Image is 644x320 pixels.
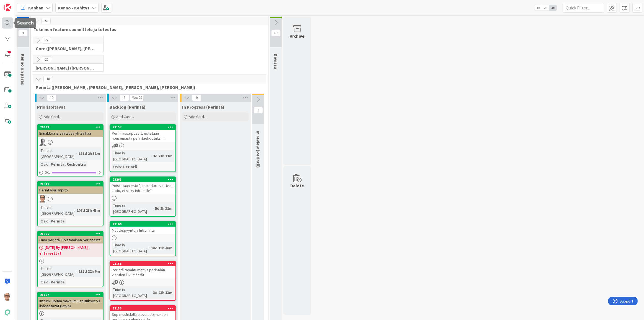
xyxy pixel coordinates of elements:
[113,222,175,226] div: 23169
[39,161,48,167] div: Osio
[39,218,48,224] div: Osio
[150,245,174,251] div: 10d 19h 48m
[534,5,542,11] span: 1x
[110,176,176,217] a: 23263Poistetaan esto "jos korkotavoitteita luotu, ei siirry Intrumille"Time in [GEOGRAPHIC_DATA]:...
[44,114,61,119] span: Add Card...
[48,161,49,167] span: :
[110,125,175,130] div: 23157
[17,20,34,25] h5: Search
[110,130,175,142] div: Perinnässä-post it, estetään nousemasta perintäehdotuksiin
[47,94,56,101] span: 10
[115,280,118,284] span: 1
[273,54,279,69] span: Devissä
[4,293,11,301] img: PK
[113,125,175,129] div: 23157
[39,195,46,203] img: PK
[45,170,50,175] span: 0 / 1
[39,204,74,216] div: Time in [GEOGRAPHIC_DATA]
[38,297,103,309] div: Intrum: Hoitaa maksumuistutukset vs lisäsaatavat (jatko)
[36,46,96,51] span: Core (Pasi, Jussi, JaakkoHä, Jyri, Leo, MikkoK, Väinö, MattiH)
[254,107,263,114] span: 0
[132,96,142,99] div: Max 20
[110,125,175,142] div: 23157Perinnässä-post it, estetään nousemasta perintäehdotuksiin
[110,261,176,301] a: 23158Perintä tapahtumat vs perintään vientien lukumäärätTime in [GEOGRAPHIC_DATA]:3d 23h 13m
[122,164,138,170] div: Perintä
[189,114,206,119] span: Add Card...
[38,231,103,236] div: 21396
[152,290,174,296] div: 3d 23h 13m
[43,76,53,82] span: 18
[58,5,89,11] b: Kenno - Kehitys
[75,207,101,213] div: 108d 23h 43m
[255,131,261,168] span: In review (Perintä)
[110,222,175,227] div: 23169
[112,164,121,170] div: Osio
[33,27,261,32] span: Tekninen feature suunnittelu ja toteutus
[110,222,175,234] div: 23169Muutospyyntöjä Intrumilta
[37,104,65,110] span: Priorisoitavat
[112,242,149,254] div: Time in [GEOGRAPHIC_DATA]
[38,195,103,203] div: PK
[48,218,49,224] span: :
[45,245,90,250] span: [DATE] By [PERSON_NAME]...
[38,139,103,146] div: PH
[152,153,174,159] div: 3d 23h 13m
[36,85,259,90] span: Perintä (Jaakko, PetriH, MikkoV, Pasi)
[18,30,28,37] span: 3
[38,292,103,297] div: 21897
[48,279,49,285] span: :
[76,268,77,274] span: :
[115,144,118,147] span: 1
[110,124,176,172] a: 23157Perinnässä-post it, estetään nousemasta perintäehdotuksiinTime in [GEOGRAPHIC_DATA]:3d 23h 1...
[182,104,224,110] span: In Progress (Perintä)
[12,1,25,7] span: Support
[49,279,66,285] div: Perintä
[110,266,175,278] div: Perintä tapahtumat vs perintään vientien lukumäärät
[110,177,175,194] div: 23263Poistetaan esto "jos korkotavoitteita luotu, ei siirry Intrumille"
[37,231,104,287] a: 21396Oma perintä: Poistaminen perinnästä[DATE] By [PERSON_NAME]...ei tarvetta?Time in [GEOGRAPHIC...
[42,56,51,63] span: 20
[110,221,176,256] a: 23169Muutospyyntöjä IntrumiltaTime in [GEOGRAPHIC_DATA]:10d 19h 48m
[116,114,134,119] span: Add Card...
[77,150,101,157] div: 181d 2h 31m
[49,161,87,167] div: Perintä, Reskontra
[41,18,51,24] span: 351
[151,153,152,159] span: :
[36,65,96,71] span: Halti (Sebastian, VilleH, Riikka, Antti, MikkoV, PetriH, PetriM)
[39,279,48,285] div: Osio
[549,5,557,11] span: 3x
[49,218,66,224] div: Perintä
[542,5,549,11] span: 2x
[4,4,11,11] img: Visit kanbanzone.com
[38,186,103,194] div: Perintä-kirjanpito
[110,306,175,311] div: 23153
[38,169,103,176] div: 0/1
[110,261,175,278] div: 23158Perintä tapahtumat vs perintään vientien lukumäärät
[40,182,103,186] div: 21549
[153,205,154,211] span: :
[110,227,175,234] div: Muutospyyntöjä Intrumilta
[39,147,76,160] div: Time in [GEOGRAPHIC_DATA]
[76,150,77,157] span: :
[39,265,76,277] div: Time in [GEOGRAPHIC_DATA]
[271,30,281,37] span: 67
[77,268,101,274] div: 117d 22h 6m
[37,124,104,176] a: 20083Ennakkoa ja saatavaa yhtäaikaaPHTime in [GEOGRAPHIC_DATA]:181d 2h 31mOsio:Perintä, Reskontra0/1
[38,130,103,137] div: Ennakkoa ja saatavaa yhtäaikaa
[110,177,175,182] div: 23263
[112,286,151,299] div: Time in [GEOGRAPHIC_DATA]
[563,3,604,13] input: Quick Filter...
[149,245,150,251] span: :
[110,182,175,194] div: Poistetaan esto "jos korkotavoitteita luotu, ei siirry Intrumille"
[38,181,103,186] div: 21549
[154,205,174,211] div: 5d 2h 31m
[113,262,175,266] div: 23158
[38,125,103,137] div: 20083Ennakkoa ja saatavaa yhtäaikaa
[39,250,101,256] b: ei tarvetta?
[40,232,103,236] div: 21396
[38,292,103,309] div: 21897Intrum: Hoitaa maksumuistutukset vs lisäsaatavat (jatko)
[39,139,46,146] img: PH
[112,150,151,162] div: Time in [GEOGRAPHIC_DATA]
[290,33,305,39] div: Archive
[112,202,153,214] div: Time in [GEOGRAPHIC_DATA]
